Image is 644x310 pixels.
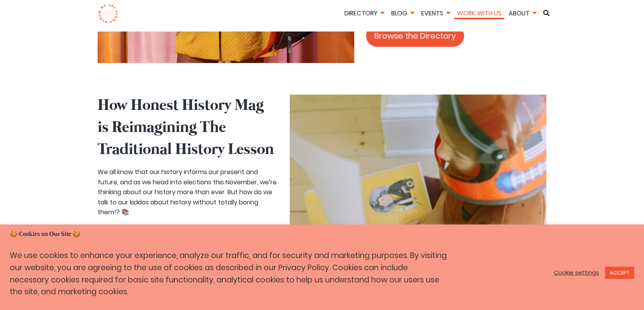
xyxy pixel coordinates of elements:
img: logo [98,4,118,24]
a: Events [418,9,453,18]
a: ACCEPT [605,267,634,279]
a: Browse the Directory [366,25,464,47]
a: Directory [342,9,387,18]
h2: How Honest History Mag is Reimagining The Traditional History Lesson [98,95,278,161]
a: Search [540,10,552,16]
li: Directory [342,8,387,20]
li: About [506,8,539,20]
a: Blog [389,9,417,18]
li: Events [418,8,453,20]
li: Blog [389,8,417,20]
p: We use cookies to enhance your experience, analyze our traffic, and for security and marketing pu... [10,250,447,298]
a: Work With Us [454,9,504,18]
h5: 🍪 Cookies on Our Site 🍪 [10,230,634,239]
p: We all know that our history informs our present and future, and as we head into elections this N... [98,167,278,278]
a: Cookie settings [554,269,599,276]
a: About [506,9,539,18]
